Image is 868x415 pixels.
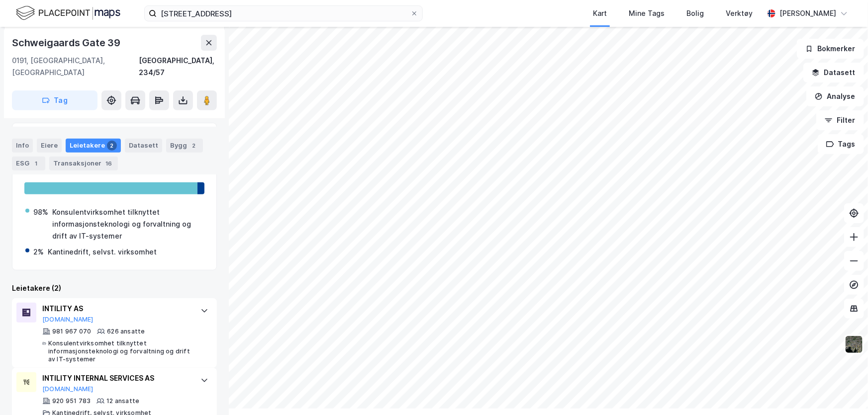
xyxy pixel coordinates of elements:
button: Analyse [806,86,864,106]
div: 0191, [GEOGRAPHIC_DATA], [GEOGRAPHIC_DATA] [12,55,139,79]
button: [DOMAIN_NAME] [42,385,94,393]
button: Tag [12,90,97,110]
button: Tags [818,134,864,154]
div: 98% [33,206,48,218]
div: ESG [12,156,45,170]
div: Kontrollprogram for chat [818,367,868,415]
div: 12 ansatte [106,397,139,405]
button: Bokmerker [797,39,864,59]
div: 2 [189,140,199,150]
div: INTILITY INTERNAL SERVICES AS [42,372,191,384]
div: Eiere [37,138,62,152]
div: [GEOGRAPHIC_DATA], 234/57 [139,55,217,79]
div: Mine Tags [629,7,665,19]
div: 1 [31,158,41,168]
button: Datasett [803,63,864,83]
div: Schweigaards Gate 39 [12,35,122,51]
div: Verktøy [726,7,753,19]
div: 2 [107,140,117,150]
button: [DOMAIN_NAME] [42,316,94,324]
div: Leietakere (2) [12,282,217,294]
div: 981 967 070 [52,328,91,335]
div: 16 [103,158,114,168]
div: Kart [593,7,607,19]
div: Info [12,138,33,152]
div: Konsulentvirksomhet tilknyttet informasjonsteknologi og forvaltning og drift av IT-systemer [48,339,191,363]
div: 2% [33,246,44,258]
iframe: Chat Widget [818,367,868,415]
div: [PERSON_NAME] [779,7,836,19]
div: Konsulentvirksomhet tilknyttet informasjonsteknologi og forvaltning og drift av IT-systemer [52,206,203,242]
div: Bygg [166,138,203,152]
div: Datasett [125,138,162,152]
div: Bolig [686,7,704,19]
div: INTILITY AS [42,303,191,315]
button: Filter [816,110,864,130]
img: logo.f888ab2527a4732fd821a326f86c7f29.svg [16,4,120,22]
div: 626 ansatte [107,328,145,335]
div: Kantinedrift, selvst. virksomhet [48,246,157,258]
div: Leietakere [66,138,121,152]
div: 920 951 783 [52,397,91,405]
input: Søk på adresse, matrikkel, gårdeiere, leietakere eller personer [157,6,410,21]
img: 9k= [845,335,864,354]
div: Transaksjoner [49,156,118,170]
